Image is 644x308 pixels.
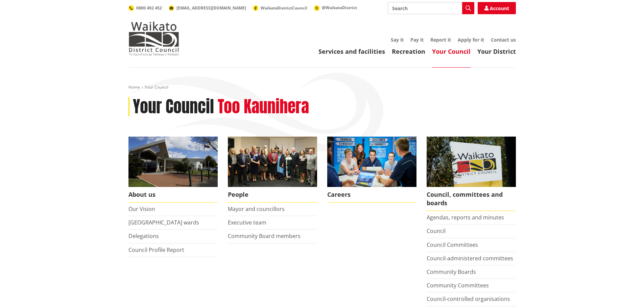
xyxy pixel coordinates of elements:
a: Council Committees [427,241,478,248]
a: Our Vision [128,205,155,213]
a: Delegations [128,232,159,240]
img: Waikato District Council - Te Kaunihera aa Takiwaa o Waikato [128,22,179,55]
a: Recreation [392,47,425,55]
a: Council [427,227,446,235]
span: People [228,187,317,203]
a: 0800 492 452 [128,5,162,11]
input: Search input [388,2,474,14]
a: Your Council [432,47,471,55]
a: Council-administered committees [427,255,513,262]
a: Council-controlled organisations [427,295,510,303]
a: Report it [430,37,451,43]
img: 2022 Council [228,137,317,187]
img: Office staff in meeting - Career page [327,137,416,187]
a: Services and facilities [318,47,385,55]
a: Home [128,84,140,90]
a: Executive team [228,219,266,226]
span: 0800 492 452 [136,5,162,11]
a: Your District [477,47,516,55]
span: WaikatoDistrictCouncil [261,5,307,11]
a: [GEOGRAPHIC_DATA] wards [128,219,199,226]
a: Apply for it [458,37,484,43]
img: Waikato-District-Council-sign [427,137,516,187]
a: Say it [391,37,404,43]
a: Mayor and councillors [228,205,285,213]
a: Account [478,2,516,14]
span: About us [128,187,218,203]
span: Careers [327,187,416,203]
a: 2022 Council People [228,137,317,203]
a: Contact us [491,37,516,43]
span: [EMAIL_ADDRESS][DOMAIN_NAME] [176,5,246,11]
span: Your Council [145,84,168,90]
a: Waikato-District-Council-sign Council, committees and boards [427,137,516,211]
a: Council Profile Report [128,246,184,254]
a: @WaikatoDistrict [314,5,357,10]
a: [EMAIL_ADDRESS][DOMAIN_NAME] [169,5,246,11]
a: Community Board members [228,232,301,240]
span: Council, committees and boards [427,187,516,211]
a: Pay it [410,37,424,43]
a: WDC Building 0015 About us [128,137,218,203]
h1: Your Council [133,97,214,117]
span: @WaikatoDistrict [322,5,357,10]
a: WaikatoDistrictCouncil [253,5,307,11]
nav: breadcrumb [128,85,516,90]
iframe: Messenger Launcher [613,280,637,304]
a: Agendas, reports and minutes [427,214,504,221]
a: Community Committees [427,282,489,289]
a: Community Boards [427,268,476,276]
a: Careers [327,137,416,203]
h2: Too Kaunihera [218,97,309,117]
img: WDC Building 0015 [128,137,218,187]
